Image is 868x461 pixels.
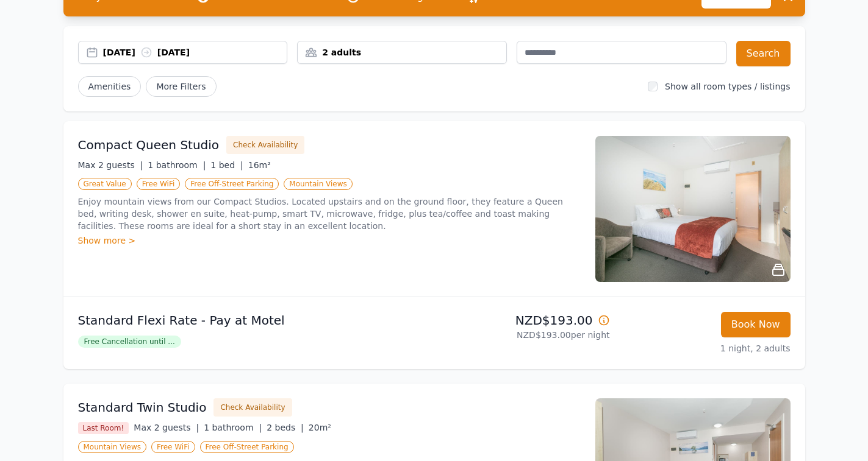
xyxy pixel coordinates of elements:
span: 16m² [248,160,271,170]
span: Great Value [78,178,132,190]
div: [DATE] [DATE] [103,46,287,58]
span: 1 bed | [210,160,243,170]
span: 20m² [309,423,331,432]
span: 1 bathroom | [204,423,262,432]
span: Free WiFi [151,441,195,453]
p: NZD$193.00 [439,312,610,329]
span: Mountain Views [284,178,352,190]
label: Show all room types / listings [665,82,790,91]
span: 2 beds | [267,423,304,432]
div: Show more > [78,234,581,247]
p: Standard Flexi Rate - Pay at Motel [78,312,429,329]
span: Max 2 guests | [134,423,199,432]
span: Free Off-Street Parking [185,178,279,190]
div: 2 adults [298,46,506,58]
span: 1 bathroom | [148,160,206,170]
button: Check Availability [226,136,304,154]
p: NZD$193.00 per night [439,329,610,341]
span: Mountain Views [78,441,146,453]
p: 1 night, 2 adults [620,342,791,354]
p: Enjoy mountain views from our Compact Studios. Located upstairs and on the ground floor, they fea... [78,195,581,232]
button: Search [736,41,791,66]
span: More Filters [146,76,216,97]
span: Free WiFi [137,178,181,190]
span: Last Room! [78,422,129,434]
span: Free Cancellation until ... [78,336,181,348]
button: Book Now [721,312,791,337]
button: Check Availability [213,398,292,417]
span: Free Off-Street Parking [200,441,294,453]
h3: Compact Queen Studio [78,136,220,153]
button: Amenities [78,76,142,97]
span: Max 2 guests | [78,160,143,170]
h3: Standard Twin Studio [78,399,207,416]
